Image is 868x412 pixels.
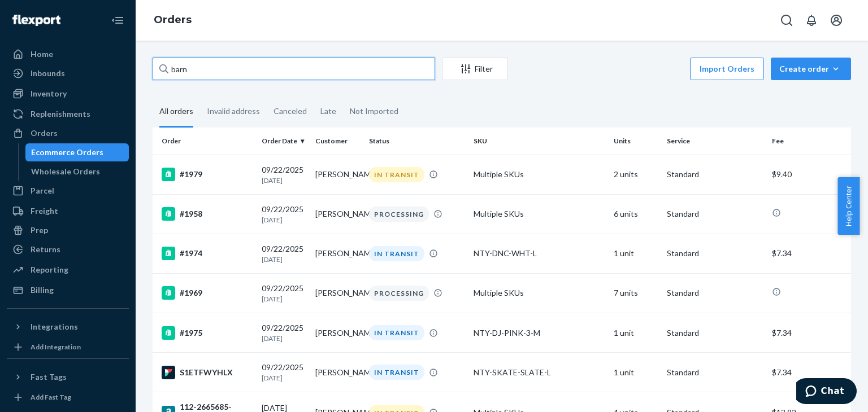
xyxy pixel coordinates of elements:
[469,128,609,155] th: SKU
[767,313,851,353] td: $7.34
[7,261,129,279] a: Reporting
[7,105,129,123] a: Replenishments
[7,391,129,404] a: Add Fast Tag
[7,202,129,220] a: Freight
[153,58,435,80] input: Search orders
[31,88,67,99] div: Inventory
[767,353,851,392] td: $7.34
[7,85,129,103] a: Inventory
[262,164,306,185] div: 09/22/2025
[469,194,609,234] td: Multiple SKUs
[262,334,306,343] p: [DATE]
[369,365,424,380] div: IN TRANSIT
[7,368,129,386] button: Fast Tags
[837,177,860,235] span: Help Center
[257,128,311,155] th: Order Date
[262,255,306,264] p: [DATE]
[667,327,762,339] p: Standard
[31,128,58,139] div: Orders
[315,136,360,146] div: Customer
[162,247,253,260] div: #1974
[779,63,843,74] div: Create order
[162,168,253,181] div: #1979
[262,322,306,343] div: 09/22/2025
[369,167,424,182] div: IN TRANSIT
[262,362,306,383] div: 09/22/2025
[474,248,604,259] div: NTY-DNC-WHT-L
[7,64,129,82] a: Inbounds
[31,321,78,332] div: Integrations
[7,240,129,258] a: Returns
[162,366,253,379] div: S1ETFWYHLX
[162,326,253,340] div: #1975
[667,169,762,180] p: Standard
[609,128,663,155] th: Units
[609,273,663,313] td: 7 units
[796,378,857,406] iframe: Opens a widget where you can chat to one of our agents
[31,68,65,79] div: Inbounds
[800,9,823,32] button: Open notifications
[262,243,306,264] div: 09/22/2025
[31,205,58,217] div: Freight
[262,373,306,383] p: [DATE]
[262,204,306,225] div: 09/22/2025
[262,215,306,225] p: [DATE]
[311,194,364,234] td: [PERSON_NAME]
[31,108,90,120] div: Replenishments
[369,246,424,261] div: IN TRANSIT
[767,234,851,273] td: $7.34
[12,15,60,26] img: Flexport logo
[31,225,48,236] div: Prep
[369,325,424,340] div: IN TRANSIT
[262,283,306,304] div: 09/22/2025
[690,58,764,80] button: Import Orders
[31,392,71,402] div: Add Fast Tag
[767,155,851,194] td: $9.40
[31,185,54,196] div: Parcel
[311,234,364,273] td: [PERSON_NAME]
[474,367,604,378] div: NTY-SKATE-SLATE-L
[262,176,306,185] p: [DATE]
[7,340,129,354] a: Add Integration
[609,194,663,234] td: 6 units
[609,234,663,273] td: 1 unit
[7,281,129,299] a: Billing
[369,207,429,222] div: PROCESSING
[311,155,364,194] td: [PERSON_NAME]
[7,45,129,63] a: Home
[274,97,307,126] div: Canceled
[609,155,663,194] td: 2 units
[609,313,663,353] td: 1 unit
[311,273,364,313] td: [PERSON_NAME]
[7,182,129,200] a: Parcel
[154,14,192,26] a: Orders
[311,313,364,353] td: [PERSON_NAME]
[159,97,193,128] div: All orders
[662,128,767,155] th: Service
[31,166,100,177] div: Wholesale Orders
[667,208,762,220] p: Standard
[767,128,851,155] th: Fee
[162,286,253,300] div: #1969
[31,284,54,296] div: Billing
[7,124,129,142] a: Orders
[25,163,129,181] a: Wholesale Orders
[311,353,364,392] td: [PERSON_NAME]
[153,128,257,155] th: Order
[31,244,60,255] div: Returns
[609,353,663,392] td: 1 unit
[320,97,336,126] div: Late
[162,207,253,221] div: #1958
[207,97,260,126] div: Invalid address
[825,9,848,32] button: Open account menu
[350,97,398,126] div: Not Imported
[31,342,81,352] div: Add Integration
[667,367,762,378] p: Standard
[364,128,469,155] th: Status
[469,273,609,313] td: Multiple SKUs
[667,287,762,299] p: Standard
[7,318,129,336] button: Integrations
[667,248,762,259] p: Standard
[469,155,609,194] td: Multiple SKUs
[31,147,103,158] div: Ecommerce Orders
